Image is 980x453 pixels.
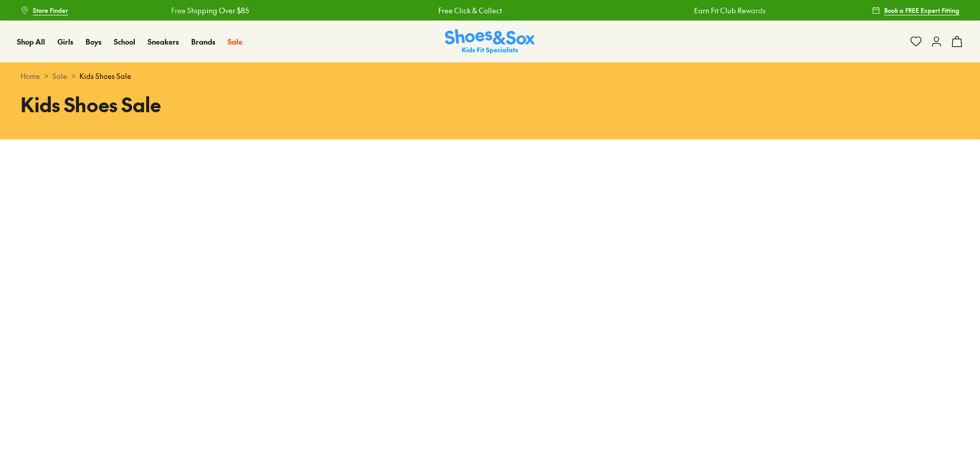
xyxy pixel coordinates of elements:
[114,36,135,47] span: School
[445,29,535,54] a: Shoes & Sox
[21,71,959,81] div: > >
[148,36,179,47] span: Sneakers
[228,36,242,47] a: Sale
[79,71,131,81] span: Kids Shoes Sale
[57,36,73,47] a: Girls
[86,36,101,47] span: Boys
[884,6,959,15] span: Book a FREE Expert Fitting
[171,5,249,16] a: Free Shipping Over $85
[694,5,766,16] a: Earn Fit Club Rewards
[17,36,45,47] span: Shop All
[228,36,242,47] span: Sale
[21,71,40,81] a: Home
[191,36,215,47] span: Brands
[21,1,68,19] a: Store Finder
[52,71,67,81] a: Sale
[445,29,535,54] img: SNS_Logo_Responsive.svg
[86,36,101,47] a: Boys
[17,36,45,47] a: Shop All
[57,36,73,47] span: Girls
[33,6,68,15] span: Store Finder
[438,5,502,16] a: Free Click & Collect
[191,36,215,47] a: Brands
[148,36,179,47] a: Sneakers
[872,1,959,19] a: Book a FREE Expert Fitting
[114,36,135,47] a: School
[21,90,478,119] h1: Kids Shoes Sale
